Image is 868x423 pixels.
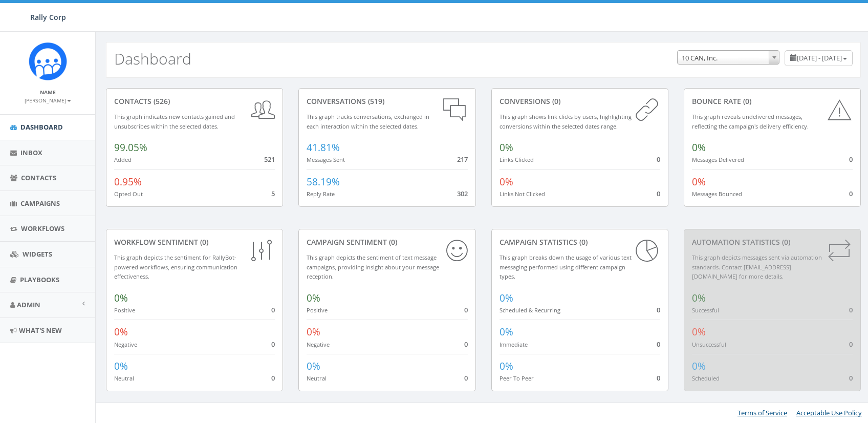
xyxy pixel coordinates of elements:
span: 0% [500,175,513,188]
small: Negative [114,341,137,348]
small: Messages Bounced [692,190,742,198]
small: Neutral [307,374,327,382]
span: (519) [366,96,384,106]
span: 0 [849,305,853,314]
span: 0 [464,305,468,314]
span: 0 [657,189,660,198]
span: 0% [692,291,706,305]
span: 0% [692,141,706,154]
span: (0) [577,237,588,247]
small: This graph depicts the sentiment of text message campaigns, providing insight about your message ... [307,253,439,280]
small: Positive [114,306,135,314]
span: Workflows [21,224,64,233]
small: Opted Out [114,190,143,198]
small: This graph indicates new contacts gained and unsubscribes within the selected dates. [114,113,235,130]
span: 0% [500,291,513,305]
span: 0 [849,155,853,164]
span: 0 [464,373,468,383]
span: 0.95% [114,175,142,188]
small: Messages Delivered [692,156,744,163]
span: 0% [307,359,320,373]
span: (0) [387,237,397,247]
span: 0% [307,291,320,305]
span: 0% [692,325,706,339]
small: [PERSON_NAME] [25,97,71,104]
span: 0 [657,305,660,314]
small: Messages Sent [307,156,345,163]
span: Campaigns [20,199,60,208]
span: 0 [271,373,275,383]
span: 0% [692,359,706,373]
div: conversions [500,96,660,107]
span: 10 CAN, Inc. [678,51,779,65]
div: contacts [114,96,275,107]
span: 0 [657,373,660,383]
small: This graph tracks conversations, exchanged in each interaction within the selected dates. [307,113,429,130]
span: 0 [657,155,660,164]
span: 0% [307,325,320,339]
small: Added [114,156,132,163]
div: Campaign Sentiment [307,237,467,247]
small: This graph breaks down the usage of various text messaging performed using different campaign types. [500,253,632,280]
span: Admin [17,300,40,309]
small: This graph shows link clicks by users, highlighting conversions within the selected dates range. [500,113,632,130]
small: Scheduled [692,374,720,382]
a: [PERSON_NAME] [25,95,71,104]
a: Terms of Service [737,408,787,417]
small: Links Clicked [500,156,534,163]
span: [DATE] - [DATE] [797,53,842,62]
span: What's New [19,326,62,335]
span: 0 [657,340,660,349]
small: Peer To Peer [500,374,534,382]
span: Rally Corp [30,12,66,22]
small: This graph depicts messages sent via automation standards. Contact [EMAIL_ADDRESS][DOMAIN_NAME] f... [692,253,822,280]
small: Name [40,89,56,96]
span: 0 [464,340,468,349]
span: (0) [780,237,790,247]
small: Neutral [114,374,134,382]
span: Playbooks [20,275,59,284]
span: 521 [264,155,275,164]
span: 0% [500,359,513,373]
span: (526) [151,96,170,106]
span: 0% [500,141,513,154]
span: (0) [198,237,208,247]
img: Icon_1.png [29,42,67,80]
span: 99.05% [114,141,147,154]
small: Scheduled & Recurring [500,306,560,314]
small: Links Not Clicked [500,190,545,198]
small: Immediate [500,341,528,348]
div: Bounce Rate [692,96,853,107]
span: 5 [271,189,275,198]
span: 0 [271,340,275,349]
small: Unsuccessful [692,341,726,348]
small: This graph depicts the sentiment for RallyBot-powered workflows, ensuring communication effective... [114,253,237,280]
span: 0 [849,373,853,383]
span: 0% [114,291,128,305]
span: 41.81% [307,141,340,154]
span: 10 CAN, Inc. [677,50,779,65]
span: Dashboard [20,122,63,132]
span: (0) [550,96,560,106]
span: Inbox [20,148,42,157]
span: 302 [457,189,468,198]
div: Campaign Statistics [500,237,660,247]
span: 0 [271,305,275,314]
span: Widgets [23,249,52,259]
span: 0% [692,175,706,188]
small: Positive [307,306,328,314]
span: 217 [457,155,468,164]
small: Successful [692,306,719,314]
span: 0% [500,325,513,339]
small: Negative [307,341,330,348]
h2: Dashboard [114,50,191,67]
span: 0 [849,340,853,349]
span: Contacts [21,173,56,182]
small: Reply Rate [307,190,335,198]
a: Acceptable Use Policy [796,408,862,417]
small: This graph reveals undelivered messages, reflecting the campaign's delivery efficiency. [692,113,809,130]
div: conversations [307,96,467,107]
span: 0% [114,359,128,373]
span: 0% [114,325,128,339]
span: 58.19% [307,175,340,188]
